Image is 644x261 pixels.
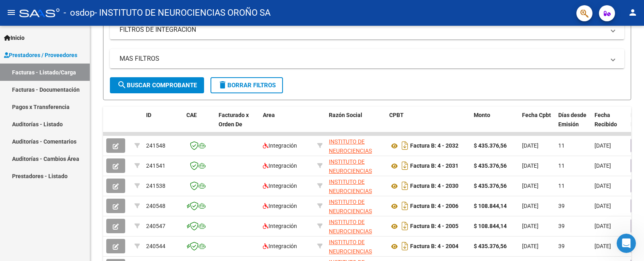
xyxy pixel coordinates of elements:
button: Buscar Comprobante [110,77,204,93]
strong: Factura B: 4 - 2006 [410,203,458,210]
strong: $ 435.376,56 [474,162,507,169]
span: Integración [263,223,297,229]
span: Razón Social [329,112,362,118]
span: Buscar Comprobante [117,82,197,89]
datatable-header-cell: Fecha Cpbt [519,107,555,142]
datatable-header-cell: Monto [471,107,519,142]
datatable-header-cell: Area [260,107,314,142]
span: [DATE] [522,142,539,149]
strong: Factura B: 4 - 2032 [410,143,458,149]
i: Descargar documento [400,199,410,212]
strong: $ 108.844,14 [474,203,507,209]
span: 240548 [146,203,165,209]
span: INSTITUTO DE NEUROCIENCIAS OROÑO SA [329,138,372,163]
i: Descargar documento [400,179,410,192]
i: Descargar documento [400,220,410,232]
strong: $ 435.376,56 [474,142,507,149]
mat-expansion-panel-header: FILTROS DE INTEGRACION [110,20,624,39]
button: Borrar Filtros [211,77,283,93]
datatable-header-cell: Razón Social [326,107,386,142]
mat-icon: delete [218,80,227,90]
strong: Factura B: 4 - 2004 [410,243,458,250]
span: 11 [558,162,565,169]
datatable-header-cell: CAE [183,107,215,142]
i: Descargar documento [400,240,410,253]
span: 241541 [146,162,165,169]
span: Facturado x Orden De [219,112,249,127]
strong: $ 108.844,14 [474,223,507,229]
span: 39 [558,203,565,209]
span: INSTITUTO DE NEUROCIENCIAS OROÑO SA [329,199,372,224]
datatable-header-cell: ID [143,107,183,142]
span: 241538 [146,183,165,189]
span: Integración [263,142,297,149]
datatable-header-cell: CPBT [386,107,471,142]
strong: $ 435.376,56 [474,243,507,249]
iframe: Intercom live chat [617,234,636,253]
span: [DATE] [522,162,539,169]
span: ID [146,112,151,118]
mat-panel-title: FILTROS DE INTEGRACION [120,25,605,34]
span: Borrar Filtros [218,82,276,89]
span: [DATE] [594,142,611,149]
span: 240547 [146,223,165,229]
span: Integración [263,203,297,209]
i: Descargar documento [400,159,410,172]
mat-panel-title: MAS FILTROS [120,54,605,63]
span: Fecha Recibido [594,112,617,127]
span: 11 [558,183,565,189]
span: [DATE] [594,203,611,209]
strong: $ 435.376,56 [474,183,507,189]
span: 240544 [146,243,165,249]
div: 30714147265 [329,157,383,174]
span: - INSTITUTO DE NEUROCIENCIAS OROÑO SA [95,4,270,22]
span: [DATE] [594,162,611,169]
span: [DATE] [522,203,539,209]
datatable-header-cell: Días desde Emisión [555,107,591,142]
span: Días desde Emisión [558,112,586,127]
span: 241548 [146,142,165,149]
span: Fecha Cpbt [522,112,551,118]
span: Monto [474,112,490,118]
div: 30714147265 [329,177,383,194]
span: CPBT [389,112,404,118]
datatable-header-cell: Fecha Recibido [591,107,627,142]
span: Inicio [4,33,25,42]
span: [DATE] [594,243,611,249]
strong: Factura B: 4 - 2031 [410,163,458,169]
span: - osdop [64,4,95,22]
span: Prestadores / Proveedores [4,51,77,60]
strong: Factura B: 4 - 2005 [410,223,458,230]
mat-icon: menu [6,8,16,17]
span: CAE [186,112,197,118]
span: [DATE] [594,223,611,229]
span: [DATE] [522,243,539,249]
div: 30714147265 [329,197,383,214]
span: [DATE] [522,223,539,229]
span: Integración [263,183,297,189]
span: INSTITUTO DE NEUROCIENCIAS OROÑO SA [329,158,372,183]
span: Area [263,112,275,118]
span: 39 [558,223,565,229]
span: 11 [558,142,565,149]
i: Descargar documento [400,139,410,152]
span: Integración [263,162,297,169]
span: 39 [558,243,565,249]
span: INSTITUTO DE NEUROCIENCIAS OROÑO SA [329,179,372,203]
span: Integración [263,243,297,249]
span: [DATE] [522,183,539,189]
datatable-header-cell: Facturado x Orden De [215,107,260,142]
strong: Factura B: 4 - 2030 [410,183,458,189]
div: 30714147265 [329,137,383,154]
span: [DATE] [594,183,611,189]
mat-expansion-panel-header: MAS FILTROS [110,49,624,68]
mat-icon: search [117,80,127,90]
div: 30714147265 [329,218,383,234]
mat-icon: person [628,8,638,17]
div: 30714147265 [329,238,383,255]
span: INSTITUTO DE NEUROCIENCIAS OROÑO SA [329,219,372,244]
